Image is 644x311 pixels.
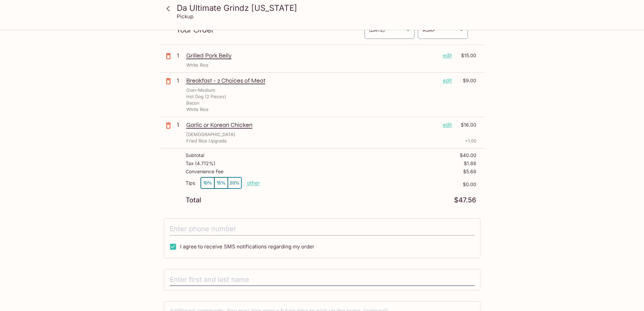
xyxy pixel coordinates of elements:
p: White Rice [186,106,209,113]
p: Tips [186,180,195,186]
span: I agree to receive SMS notifications regarding my order [180,243,314,250]
p: edit [443,52,452,59]
p: Bacon [186,100,199,106]
p: 1 [177,77,184,84]
p: edit [443,121,452,129]
p: $40.00 [460,153,476,158]
p: Hot Dog (2 Pieces) [186,93,226,100]
p: edit [443,77,452,84]
p: $9.00 [456,77,476,84]
p: [DEMOGRAPHIC_DATA] [186,131,235,138]
p: $0.00 [260,182,476,187]
button: 15% [214,177,228,188]
p: Your Order [176,27,364,33]
p: Tax ( 4.712% ) [186,161,215,166]
p: 1 [177,52,184,59]
p: Breakfast - 2 Choices of Meat [186,77,437,84]
p: $5.68 [463,169,476,174]
input: Enter phone number [170,223,475,236]
p: Total [186,197,201,203]
p: Fried Rice Upgrade [186,138,227,144]
button: 20% [228,177,241,188]
p: Pickup [177,13,193,20]
input: Enter first and last name [170,273,475,286]
p: $15.00 [456,52,476,59]
p: $1.88 [464,161,476,166]
button: 10% [201,177,214,188]
p: Subtotal [186,153,204,158]
p: Grilled Pork Belly [186,52,437,59]
p: Convenience Fee [186,169,223,174]
button: other [247,180,260,186]
p: Garlic or Korean Chicken [186,121,437,129]
p: $16.00 [456,121,476,129]
h3: Da Ultimate Grindz [US_STATE] [177,3,479,13]
p: Over-Medium [186,87,215,93]
p: White Rice [186,62,209,68]
p: $47.56 [454,197,476,203]
p: 1 [177,121,184,129]
p: + 1.00 [465,138,476,144]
